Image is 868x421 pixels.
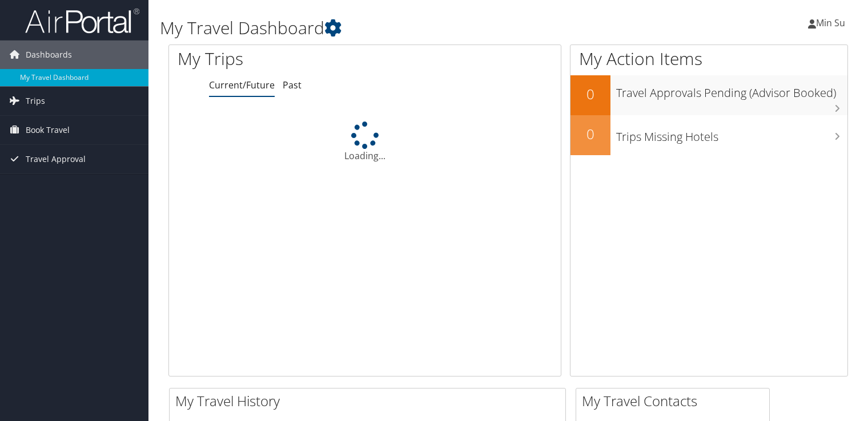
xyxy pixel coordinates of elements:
span: Book Travel [26,116,70,144]
span: Trips [26,87,45,115]
span: Min Su [816,17,845,29]
h2: My Travel Contacts [582,391,769,411]
h2: 0 [570,84,610,104]
h1: My Trips [178,47,389,71]
a: Past [283,79,302,91]
h2: 0 [570,124,610,144]
h2: My Travel History [175,391,565,411]
h1: My Action Items [570,47,847,71]
div: Loading... [169,122,561,163]
span: Travel Approval [26,145,86,173]
a: 0Travel Approvals Pending (Advisor Booked) [570,75,847,115]
img: airportal-logo.png [25,7,139,34]
a: 0Trips Missing Hotels [570,115,847,155]
a: Min Su [808,6,857,40]
h3: Trips Missing Hotels [616,123,847,145]
span: Dashboards [26,41,72,69]
a: Current/Future [209,79,275,91]
h1: My Travel Dashboard [160,16,624,40]
h3: Travel Approvals Pending (Advisor Booked) [616,79,847,101]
